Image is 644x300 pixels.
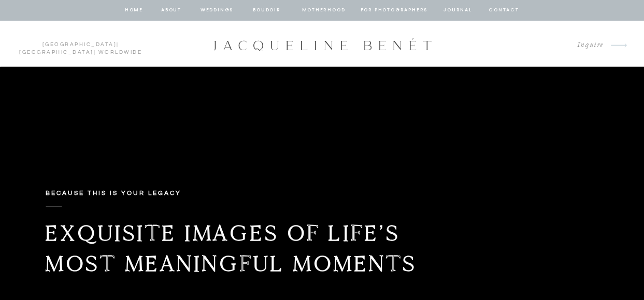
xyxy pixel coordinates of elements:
[488,6,521,15] a: contact
[42,42,117,47] a: [GEOGRAPHIC_DATA]
[15,41,147,47] p: | | Worldwide
[19,50,94,55] a: [GEOGRAPHIC_DATA]
[442,6,474,15] a: journal
[46,190,181,197] b: Because this is your legacy
[252,6,282,15] a: BOUDOIR
[302,6,345,15] a: Motherhood
[199,6,235,15] a: Weddings
[569,38,604,52] a: Inquire
[161,6,182,15] a: about
[124,6,144,15] a: home
[361,6,428,15] a: for photographers
[45,219,417,277] b: Exquisite images of life’s most meaningful moments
